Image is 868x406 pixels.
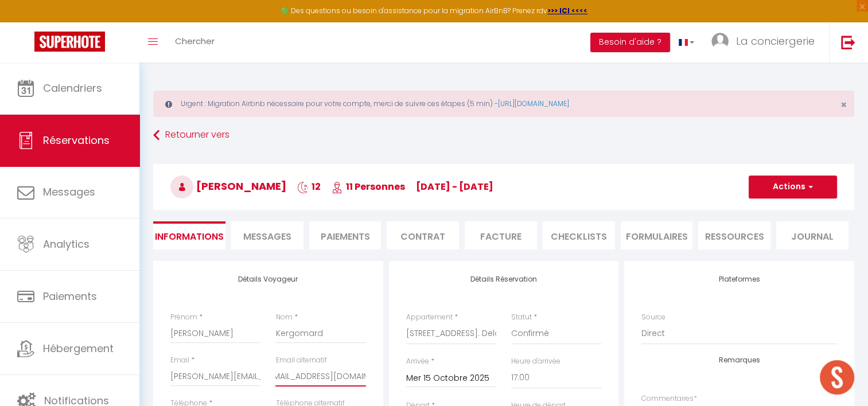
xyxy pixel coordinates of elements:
[406,356,429,367] label: Arrivée
[465,221,537,249] li: Facture
[170,312,197,323] label: Prénom
[175,35,215,47] span: Chercher
[698,221,770,249] li: Ressources
[840,97,847,112] span: ×
[703,22,829,63] a: ... La conciergerie
[641,312,665,323] label: Source
[43,133,110,147] span: Réservations
[170,179,286,193] span: [PERSON_NAME]
[243,230,291,243] span: Messages
[170,275,366,283] h4: Détails Voyageur
[153,221,225,249] li: Informations
[590,33,670,52] button: Besoin d'aide ?
[416,180,493,193] span: [DATE] - [DATE]
[498,99,569,108] a: [URL][DOMAIN_NAME]
[43,81,102,95] span: Calendriers
[153,91,854,117] div: Urgent : Migration Airbnb nécessaire pour votre compte, merci de suivre ces étapes (5 min) -
[621,221,693,249] li: FORMULAIRES
[34,32,105,52] img: Super Booking
[511,356,560,367] label: Heure d'arrivée
[840,100,847,110] button: Close
[332,180,405,193] span: 11 Personnes
[641,275,837,283] h4: Plateformes
[406,312,453,323] label: Appartement
[170,355,189,366] label: Email
[841,35,855,49] img: logout
[43,185,95,199] span: Messages
[43,341,114,356] span: Hébergement
[153,125,854,146] a: Retourner vers
[43,289,97,303] span: Paiements
[387,221,459,249] li: Contrat
[511,312,532,323] label: Statut
[749,175,837,198] button: Actions
[543,221,615,249] li: CHECKLISTS
[820,360,854,395] div: Ouvrir le chat
[309,221,382,249] li: Paiements
[641,393,697,404] label: Commentaires
[711,33,729,50] img: ...
[736,34,815,48] span: La conciergerie
[166,22,223,63] a: Chercher
[297,180,321,193] span: 12
[776,221,848,249] li: Journal
[547,6,587,15] a: >>> ICI <<<<
[275,312,292,323] label: Nom
[406,275,602,283] h4: Détails Réservation
[43,237,89,251] span: Analytics
[275,355,326,366] label: Email alternatif
[641,356,837,364] h4: Remarques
